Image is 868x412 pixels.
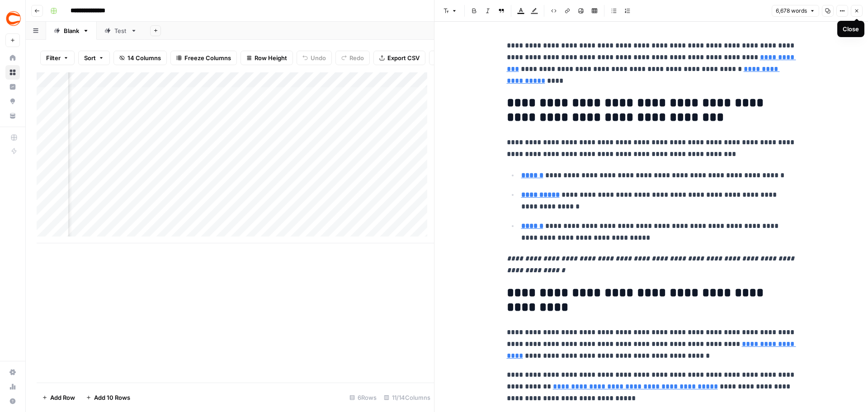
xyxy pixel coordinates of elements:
a: Insights [5,80,20,94]
span: Redo [349,53,364,62]
div: Test [114,26,127,35]
button: 6,678 words [772,5,819,17]
span: Freeze Columns [184,53,231,62]
a: Your Data [5,109,20,123]
img: Covers Logo [5,10,22,27]
span: Add Row [50,393,75,402]
button: Export CSV [373,51,425,65]
button: Sort [78,51,110,65]
a: Settings [5,365,20,379]
button: Filter [40,51,75,65]
div: 11/14 Columns [380,390,434,405]
span: 6,678 words [776,7,807,15]
button: Help + Support [5,394,20,408]
button: Undo [297,51,332,65]
span: Sort [84,53,96,62]
span: Add 10 Rows [94,393,130,402]
a: Blank [46,22,97,40]
a: Home [5,51,20,65]
button: 14 Columns [113,51,167,65]
button: Add Row [37,390,80,405]
button: Row Height [241,51,293,65]
button: Freeze Columns [170,51,237,65]
button: Redo [335,51,370,65]
div: Blank [64,26,79,35]
a: Test [97,22,145,40]
div: 6 Rows [346,390,380,405]
button: Add 10 Rows [80,390,136,405]
a: Usage [5,379,20,394]
span: Filter [46,53,61,62]
span: Undo [311,53,326,62]
span: 14 Columns [127,53,161,62]
a: Opportunities [5,94,20,109]
a: Browse [5,65,20,80]
span: Export CSV [387,53,420,62]
div: Close [843,24,859,33]
button: Workspace: Covers [5,7,20,30]
span: Row Height [255,53,287,62]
